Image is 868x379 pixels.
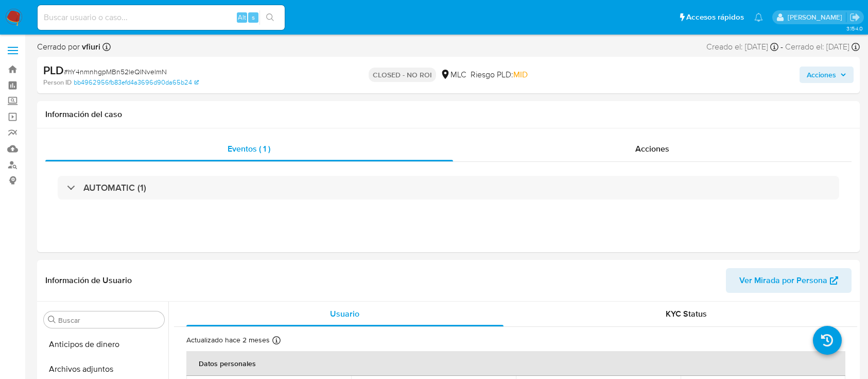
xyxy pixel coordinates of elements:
span: Usuario [330,308,359,320]
div: MLC [440,69,466,80]
button: Ver Mirada por Persona [726,268,852,293]
span: KYC Status [666,308,707,320]
button: search-icon [259,10,281,25]
div: Creado el: [DATE] [706,41,778,53]
p: Actualizado hace 2 meses [186,335,270,345]
p: valentina.fiuri@mercadolibre.com [788,12,846,22]
h1: Información del caso [45,109,852,120]
div: Cerrado el: [DATE] [785,41,860,53]
span: Eventos ( 1 ) [228,143,270,155]
th: Datos personales [186,351,845,376]
button: Anticipos de dinero [40,332,168,357]
span: s [252,12,255,22]
p: CLOSED - NO ROI [369,68,436,82]
button: Acciones [800,67,854,83]
input: Buscar usuario o caso... [38,11,285,24]
span: Ver Mirada por Persona [739,268,827,293]
input: Buscar [58,316,160,325]
h3: AUTOMATIC (1) [83,182,146,193]
div: AUTOMATIC (1) [58,176,839,200]
b: PLD [43,62,64,78]
a: Notificaciones [754,13,763,22]
h1: Información de Usuario [45,275,132,286]
span: Acciones [635,143,669,155]
span: MID [513,69,528,80]
b: Person ID [43,78,72,87]
span: Riesgo PLD: [471,69,528,80]
span: Alt [238,12,246,22]
span: Accesos rápidos [686,12,744,23]
a: Salir [849,12,860,23]
button: Buscar [48,316,56,324]
a: bb4962956fb83efd4a3696d90da65b24 [74,78,199,87]
span: # hY4nmnhgpMBn52leQINvelmN [64,67,167,77]
span: Acciones [807,67,836,83]
span: - [780,41,783,53]
b: vfiuri [80,41,100,53]
span: Cerrado por [37,41,100,53]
